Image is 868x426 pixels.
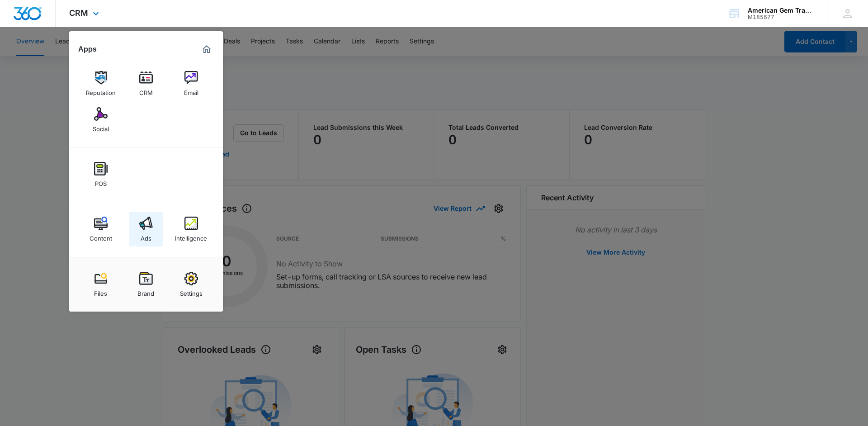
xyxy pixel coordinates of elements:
div: Reputation [86,85,116,96]
a: Brand [129,267,163,302]
div: account id [748,14,814,20]
a: Reputation [84,66,118,101]
a: CRM [129,66,163,101]
div: CRM [139,85,153,96]
a: Social [84,103,118,137]
a: Marketing 360® Dashboard [199,42,214,57]
span: CRM [69,8,88,18]
div: Social [93,121,109,133]
a: Files [84,267,118,302]
a: Email [174,66,208,101]
div: Content [90,230,112,242]
a: Intelligence [174,212,208,246]
div: account name [748,7,814,14]
a: POS [84,157,118,192]
div: Settings [180,285,203,297]
div: POS [95,175,107,187]
div: Email [184,85,198,96]
a: Settings [174,267,208,302]
div: Brand [137,285,154,297]
div: Files [94,285,107,297]
div: Intelligence [175,230,207,242]
a: Ads [129,212,163,246]
h2: Apps [78,45,97,53]
a: Content [84,212,118,246]
div: Ads [141,230,151,242]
